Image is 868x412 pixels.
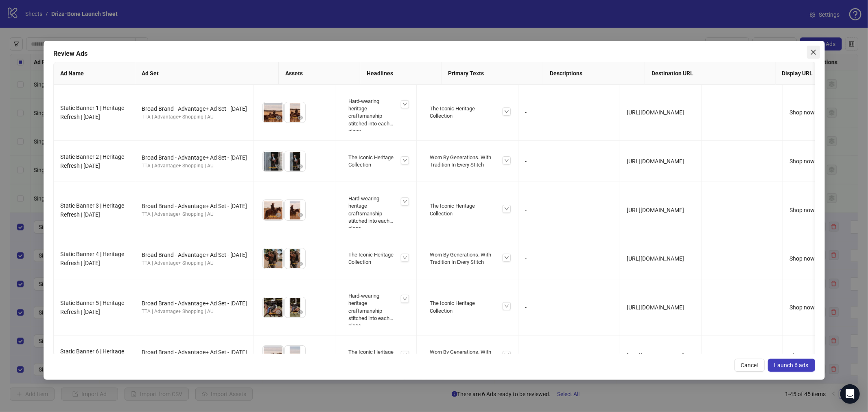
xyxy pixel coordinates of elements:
[285,200,305,220] img: Asset 2
[627,109,684,116] span: [URL][DOMAIN_NAME]
[142,104,247,113] div: Broad Brand - Advantage+ Ad Set - [DATE]
[60,348,124,364] span: Static Banner 6 | Heritage Refresh | [DATE]
[504,255,509,260] span: down
[142,162,247,170] div: TTA | Advantage+ Shopping | AU
[627,158,684,164] span: [URL][DOMAIN_NAME]
[402,158,407,163] span: down
[142,250,247,259] div: Broad Brand - Advantage+ Ad Set - [DATE]
[345,289,407,325] div: Hard-wearing heritage craftsmanship stitched into each piece.
[60,251,124,266] span: Static Banner 4 | Heritage Refresh | [DATE]
[789,353,815,359] span: Shop now
[285,151,305,171] img: Asset 2
[263,151,283,171] img: Asset 1
[627,255,684,262] span: [URL][DOMAIN_NAME]
[275,212,281,218] span: eye
[504,304,509,309] span: down
[273,162,283,171] button: Preview
[60,300,124,315] span: Static Banner 5 | Heritage Refresh | [DATE]
[402,296,407,301] span: down
[789,255,815,262] span: Shop now
[627,304,684,311] span: [URL][DOMAIN_NAME]
[295,210,305,220] button: Preview
[345,151,407,172] div: The Iconic Heritage Collection
[402,255,407,260] span: down
[525,158,527,164] span: -
[627,353,684,359] span: [URL][DOMAIN_NAME]
[273,113,283,123] button: Preview
[285,248,305,269] img: Asset 2
[295,162,305,171] button: Preview
[504,158,509,163] span: down
[297,212,303,218] span: eye
[297,309,303,315] span: eye
[775,62,857,85] th: Display URL
[840,384,860,404] div: Open Intercom Messenger
[504,353,509,357] span: down
[525,255,527,262] span: -
[295,308,305,318] button: Preview
[60,202,124,218] span: Static Banner 3 | Heritage Refresh | [DATE]
[142,308,247,316] div: TTA | Advantage+ Shopping | AU
[741,362,758,368] span: Cancel
[279,62,360,85] th: Assets
[295,259,305,269] button: Preview
[273,210,283,220] button: Preview
[789,158,815,164] span: Shop now
[273,259,283,269] button: Preview
[442,62,543,85] th: Primary Texts
[774,362,808,368] span: Launch 6 ads
[807,46,820,59] button: Close
[273,308,283,318] button: Preview
[543,62,645,85] th: Descriptions
[297,115,303,121] span: eye
[504,109,509,114] span: down
[263,297,283,318] img: Asset 1
[402,199,407,204] span: down
[285,346,305,366] img: Asset 2
[142,153,247,162] div: Broad Brand - Advantage+ Ad Set - [DATE]
[426,345,508,366] div: Worn By Generations. With Tradition In Every Stitch
[426,199,508,220] div: The Iconic Heritage Collection
[142,202,247,210] div: Broad Brand - Advantage+ Ad Set - [DATE]
[142,348,247,357] div: Broad Brand - Advantage+ Ad Set - [DATE]
[60,105,124,120] span: Static Banner 1 | Heritage Refresh | [DATE]
[142,259,247,267] div: TTA | Advantage+ Shopping | AU
[402,353,407,357] span: down
[263,200,283,220] img: Asset 1
[275,164,281,169] span: eye
[789,207,815,213] span: Shop now
[345,345,407,366] div: The Iconic Heritage Collection
[135,62,279,85] th: Ad Set
[275,261,281,267] span: eye
[53,49,815,59] div: Review Ads
[295,113,305,123] button: Preview
[285,102,305,123] img: Asset 2
[263,102,283,123] img: Asset 1
[504,206,509,211] span: down
[525,353,527,359] span: -
[263,248,283,269] img: Asset 1
[426,296,508,318] div: The Iconic Heritage Collection
[645,62,776,85] th: Destination URL
[426,102,508,123] div: The Iconic Heritage Collection
[285,297,305,318] img: Asset 2
[142,210,247,218] div: TTA | Advantage+ Shopping | AU
[734,359,764,372] button: Cancel
[297,164,303,169] span: eye
[263,346,283,366] img: Asset 1
[142,113,247,121] div: TTA | Advantage+ Shopping | AU
[789,109,815,116] span: Shop now
[345,192,407,228] div: Hard-wearing heritage craftsmanship stitched into each piece.
[767,359,815,372] button: Launch 6 ads
[345,94,407,131] div: Hard-wearing heritage craftsmanship stitched into each piece.
[345,248,407,269] div: The Iconic Heritage Collection
[275,309,281,315] span: eye
[360,62,442,85] th: Headlines
[142,299,247,308] div: Broad Brand - Advantage+ Ad Set - [DATE]
[297,261,303,267] span: eye
[810,49,816,55] span: close
[789,304,815,311] span: Shop now
[525,109,527,116] span: -
[54,62,135,85] th: Ad Name
[627,207,684,213] span: [URL][DOMAIN_NAME]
